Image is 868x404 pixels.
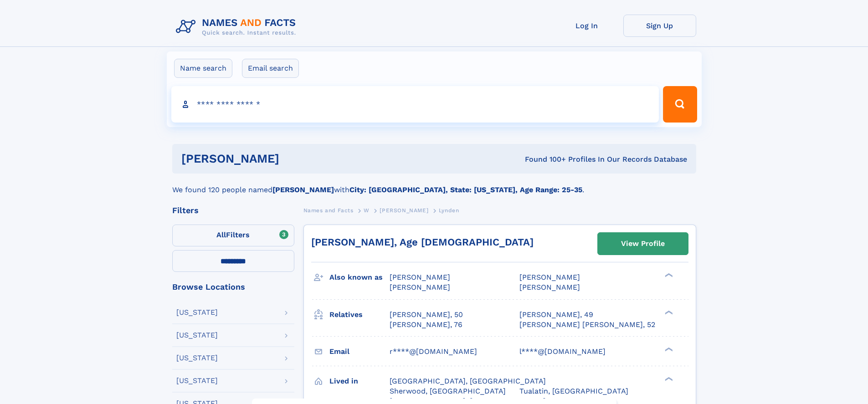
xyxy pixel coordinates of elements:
a: W [364,205,370,216]
div: Filters [172,206,294,215]
div: We found 120 people named with . [172,174,696,195]
span: Sherwood, [GEOGRAPHIC_DATA] [390,387,506,395]
a: [PERSON_NAME] [PERSON_NAME], 52 [519,320,655,330]
div: [US_STATE] [176,309,218,316]
span: [GEOGRAPHIC_DATA], [GEOGRAPHIC_DATA] [390,377,546,385]
label: Filters [172,225,294,246]
div: View Profile [621,233,665,254]
h3: Also known as [329,270,390,285]
span: [PERSON_NAME] [390,273,450,281]
h3: Relatives [329,307,390,322]
a: Log In [550,15,623,37]
div: Browse Locations [172,283,294,291]
div: Found 100+ Profiles In Our Records Database [402,154,687,164]
a: Names and Facts [303,205,354,216]
span: W [364,207,370,214]
b: [PERSON_NAME] [272,185,334,194]
div: [US_STATE] [176,354,218,362]
input: search input [171,86,659,123]
span: [PERSON_NAME] [380,207,428,214]
h3: Email [329,344,390,359]
a: [PERSON_NAME], 50 [390,310,463,320]
a: Sign Up [623,15,696,37]
div: [US_STATE] [176,377,218,384]
span: Lynden [439,207,459,214]
a: [PERSON_NAME], 49 [519,310,593,320]
a: [PERSON_NAME] [380,205,428,216]
span: [PERSON_NAME] [390,283,450,291]
label: Name search [174,59,232,78]
img: Logo Names and Facts [172,15,303,39]
a: [PERSON_NAME], Age [DEMOGRAPHIC_DATA] [311,236,534,248]
h3: Lived in [329,373,390,389]
div: ❯ [663,376,673,382]
h1: [PERSON_NAME] [181,153,402,164]
a: View Profile [598,233,688,255]
div: ❯ [663,309,673,315]
div: [US_STATE] [176,332,218,339]
div: ❯ [663,346,673,352]
div: ❯ [663,272,673,278]
button: Search Button [663,86,697,123]
a: [PERSON_NAME], 76 [390,320,462,330]
span: All [216,230,226,239]
span: Tualatin, [GEOGRAPHIC_DATA] [519,387,628,395]
span: [PERSON_NAME] [519,283,580,291]
span: [PERSON_NAME] [519,273,580,281]
label: Email search [242,59,299,78]
b: City: [GEOGRAPHIC_DATA], State: [US_STATE], Age Range: 25-35 [349,185,582,194]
